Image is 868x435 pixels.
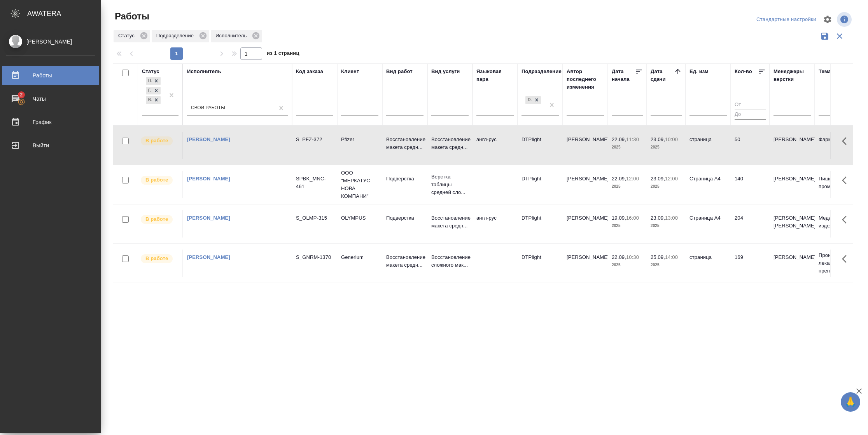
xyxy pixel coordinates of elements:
[431,68,460,75] div: Вид услуги
[296,214,333,222] div: S_OLMP-315
[773,175,811,183] p: [PERSON_NAME]
[187,136,230,142] a: [PERSON_NAME]
[612,215,626,221] p: 19.09,
[386,214,423,222] p: Подверстка
[518,250,563,277] td: DTPlight
[211,30,262,42] div: Исполнитель
[735,110,766,119] input: До
[431,253,469,269] p: Восстановление сложного мак...
[341,136,378,143] p: Pfizer
[145,176,168,184] p: В работе
[215,32,249,40] p: Исполнитель
[651,136,665,142] p: 23.09,
[267,49,299,60] span: из 1 страниц
[651,261,682,269] p: 2025
[837,210,856,229] button: Здесь прячутся важные кнопки
[386,253,423,269] p: Восстановление макета средн...
[773,136,811,143] p: [PERSON_NAME]
[140,214,178,225] div: Исполнитель выполняет работу
[686,210,731,238] td: Страница А4
[612,261,643,269] p: 2025
[612,68,635,83] div: Дата начала
[2,136,99,155] a: Выйти
[686,250,731,277] td: страница
[612,183,643,190] p: 2025
[819,136,856,143] p: Фармацевтика
[563,132,608,159] td: [PERSON_NAME]
[612,254,626,260] p: 22.09,
[563,250,608,277] td: [PERSON_NAME]
[841,392,860,412] button: 🙏
[518,171,563,198] td: DTPlight
[819,252,856,275] p: Производство лекарственных препаратов
[296,175,333,190] div: SPBK_MNC-461
[118,32,137,40] p: Статус
[27,6,101,21] div: AWATERA
[114,30,150,42] div: Статус
[386,68,413,75] div: Вид работ
[612,222,643,230] p: 2025
[145,95,161,105] div: Подбор, Готов к работе, В работе
[651,254,665,260] p: 25.09,
[819,214,856,230] p: Медицинские изделия
[626,176,639,182] p: 12:00
[731,210,770,238] td: 204
[612,136,626,142] p: 22.09,
[773,214,811,230] p: [PERSON_NAME], [PERSON_NAME]
[731,250,770,277] td: 169
[518,132,563,159] td: DTPlight
[651,176,665,182] p: 23.09,
[2,89,99,108] a: 2Чаты
[686,171,731,198] td: Страница А4
[140,253,178,264] div: Исполнитель выполняет работу
[612,176,626,182] p: 22.09,
[341,214,378,222] p: OLYMPUS
[665,254,678,260] p: 14:00
[386,136,423,151] p: Восстановление макета средн...
[837,250,856,268] button: Здесь прячутся важные кнопки
[837,132,856,150] button: Здесь прячутся важные кнопки
[145,137,168,145] p: В работе
[113,10,149,23] span: Работы
[567,68,604,91] div: Автор последнего изменения
[819,68,842,75] div: Тематика
[296,253,333,261] div: S_GNRM-1370
[152,30,209,42] div: Подразделение
[686,132,731,159] td: страница
[140,136,178,146] div: Исполнитель выполняет работу
[187,68,221,75] div: Исполнитель
[476,68,514,83] div: Языковая пара
[6,70,95,81] div: Работы
[612,143,643,151] p: 2025
[525,95,542,105] div: DTPlight
[626,136,639,142] p: 11:30
[142,68,159,75] div: Статус
[15,91,27,99] span: 2
[341,253,378,261] p: Generium
[773,253,811,261] p: [PERSON_NAME]
[145,86,161,96] div: Подбор, Готов к работе, В работе
[145,76,161,86] div: Подбор, Готов к работе, В работе
[341,169,378,200] p: ООО "МЕРКАТУС НОВА КОМПАНИ"
[731,171,770,198] td: 140
[2,112,99,132] a: График
[6,116,95,128] div: График
[832,29,847,44] button: Сбросить фильтры
[187,176,230,182] a: [PERSON_NAME]
[665,215,678,221] p: 13:00
[651,215,665,221] p: 23.09,
[296,68,323,75] div: Код заказа
[6,93,95,105] div: Чаты
[431,214,469,230] p: Восстановление макета средн...
[731,132,770,159] td: 50
[140,175,178,185] div: Исполнитель выполняет работу
[431,136,469,151] p: Восстановление макета средн...
[191,105,225,112] div: Свои работы
[2,66,99,85] a: Работы
[145,255,168,262] p: В работе
[518,210,563,238] td: DTPlight
[187,215,230,221] a: [PERSON_NAME]
[689,68,709,75] div: Ед. изм
[819,175,856,190] p: Пищевая промышленность
[626,215,639,221] p: 16:00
